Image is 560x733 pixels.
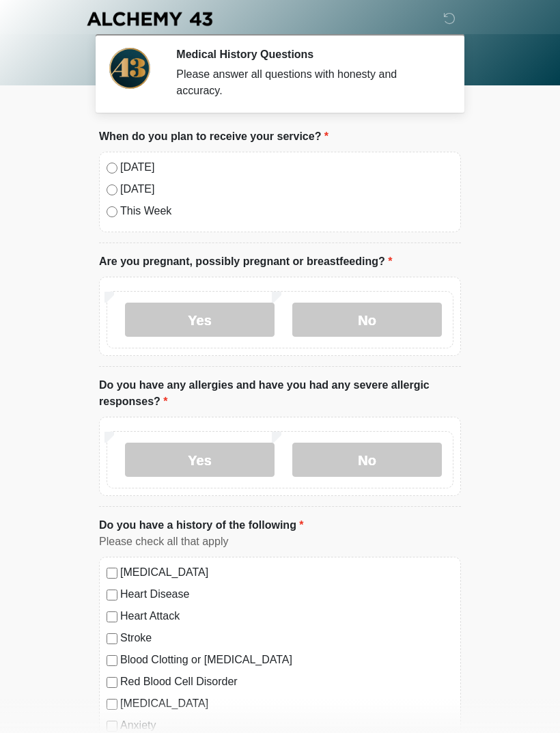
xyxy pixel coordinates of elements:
img: Agent Avatar [109,48,150,89]
input: [MEDICAL_DATA] [107,568,117,579]
label: Do you have any allergies and have you had any severe allergic responses? [99,377,461,410]
label: When do you plan to receive your service? [99,128,328,145]
input: Anxiety [107,721,117,732]
label: No [292,443,442,477]
label: [DATE] [120,159,453,176]
input: [DATE] [107,163,117,174]
label: [MEDICAL_DATA] [120,695,453,712]
div: Please check all that apply [99,534,461,550]
label: This Week [120,203,453,219]
label: Heart Disease [120,586,453,603]
label: Stroke [120,630,453,646]
label: No [292,303,442,337]
label: Do you have a history of the following [99,517,304,534]
label: [MEDICAL_DATA] [120,564,453,581]
label: Yes [125,443,275,477]
label: Yes [125,303,275,337]
input: Blood Clotting or [MEDICAL_DATA] [107,655,117,666]
label: Heart Attack [120,608,453,624]
div: Please answer all questions with honesty and accuracy. [176,66,440,99]
img: Alchemy 43 Logo [85,10,214,27]
label: Red Blood Cell Disorder [120,674,453,690]
label: Are you pregnant, possibly pregnant or breastfeeding? [99,253,392,270]
label: [DATE] [120,181,453,197]
input: [DATE] [107,184,117,195]
input: [MEDICAL_DATA] [107,699,117,710]
input: Heart Disease [107,590,117,600]
label: Blood Clotting or [MEDICAL_DATA] [120,652,453,668]
h2: Medical History Questions [176,48,440,61]
input: Red Blood Cell Disorder [107,677,117,688]
input: This Week [107,206,117,217]
input: Heart Attack [107,611,117,622]
input: Stroke [107,633,117,644]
